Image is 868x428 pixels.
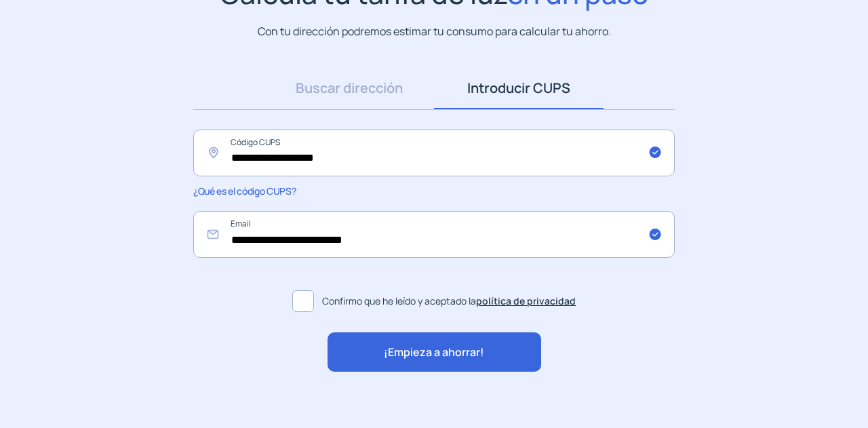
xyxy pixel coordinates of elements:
[384,344,484,362] span: ¡Empieza a ahorrar!
[264,67,434,109] a: Buscar dirección
[193,184,296,197] span: ¿Qué es el código CUPS?
[434,67,604,109] a: Introducir CUPS
[258,23,611,40] p: Con tu dirección podremos estimar tu consumo para calcular tu ahorro.
[476,294,576,307] a: política de privacidad
[322,294,576,309] span: Confirmo que he leído y aceptado la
